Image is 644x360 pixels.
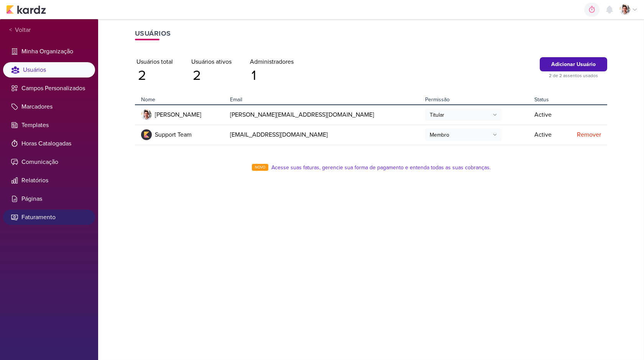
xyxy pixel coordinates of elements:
[3,62,95,78] li: Usuários
[531,92,565,105] th: Status
[540,72,607,79] div: 2 de 2 assentos usados
[3,154,95,170] li: Comunicação
[422,92,531,105] th: Permissão
[252,164,268,171] div: NOVO
[3,99,95,114] li: Marcadores
[136,68,173,83] div: 2
[141,109,152,120] img: Lucas Pessoa
[155,110,201,119] span: [PERSON_NAME]
[425,109,502,121] button: Titular
[155,130,192,139] span: Support Team
[540,57,607,71] button: Adicionar Usuário
[430,131,449,139] div: Membro
[135,92,227,105] th: Nome
[191,57,232,66] div: Usuários ativos
[136,57,173,66] div: Usuários total
[227,105,422,125] td: [PERSON_NAME][EMAIL_ADDRESS][DOMAIN_NAME]
[6,5,46,14] img: kardz.app
[271,163,491,172] a: Acesse suas faturas, gerencie sua forma de pagamento e entenda todas as suas cobranças.
[9,26,12,35] span: <
[3,117,95,133] li: Templates
[3,173,95,188] li: Relatórios
[141,129,152,140] img: Support Team
[135,28,607,39] h1: Usuários
[227,125,422,145] td: [EMAIL_ADDRESS][DOMAIN_NAME]
[3,191,95,206] li: Páginas
[3,136,95,151] li: Horas Catalogadas
[425,129,502,141] button: Membro
[227,92,422,105] th: Email
[3,44,95,59] li: Minha Organização
[3,81,95,96] li: Campos Personalizados
[3,210,95,225] li: Faturamento
[12,25,31,35] span: Voltar
[568,130,601,139] div: Remover
[531,125,565,145] td: Active
[250,68,294,83] div: 1
[191,68,232,83] div: 2
[430,111,444,119] div: Titular
[619,4,630,15] img: Lucas Pessoa
[531,105,565,125] td: Active
[250,57,294,66] div: Administradores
